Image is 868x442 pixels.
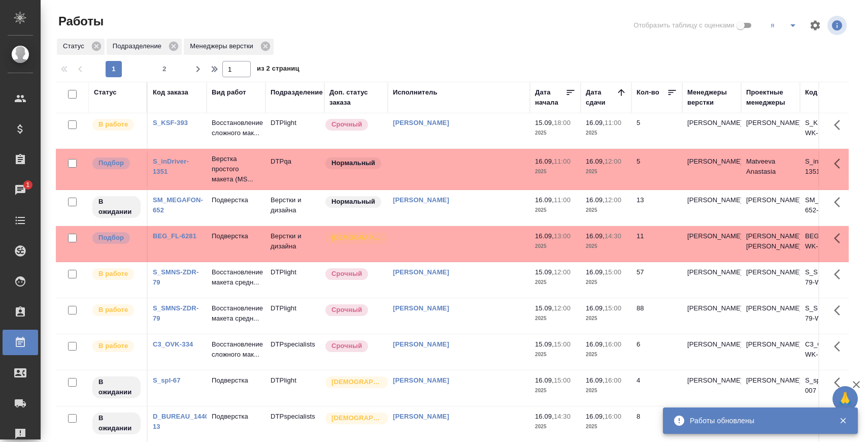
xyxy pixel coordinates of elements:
[535,422,576,432] p: 2025
[265,262,324,298] td: DTPlight
[156,61,173,77] button: 2
[98,377,135,397] p: В ожидании
[535,268,554,276] p: 15.09,
[741,334,800,370] td: [PERSON_NAME]
[331,413,382,423] p: [DEMOGRAPHIC_DATA]
[91,156,142,170] div: Можно подбирать исполнителей
[393,304,449,312] a: [PERSON_NAME]
[687,303,736,313] p: [PERSON_NAME]
[535,119,554,127] p: 15.09,
[586,313,626,324] p: 2025
[554,119,571,127] p: 18:00
[828,190,852,214] button: Здесь прячутся важные кнопки
[535,340,554,348] p: 15.09,
[393,119,449,127] a: [PERSON_NAME]
[535,167,576,177] p: 2025
[687,118,736,128] p: [PERSON_NAME]
[91,412,142,435] div: Исполнитель назначен, приступать к работе пока рано
[91,339,142,353] div: Исполнитель выполняет работу
[631,334,682,370] td: 6
[690,416,824,426] div: Работы обновлены
[746,231,795,251] p: [PERSON_NAME], [PERSON_NAME]
[554,232,571,240] p: 13:00
[827,16,849,35] span: Посмотреть информацию
[91,118,142,132] div: Исполнитель выполняет работу
[535,313,576,324] p: 2025
[586,413,605,420] p: 16.09,
[212,375,260,386] p: Подверстка
[832,416,853,425] button: Закрыть
[687,195,736,205] p: [PERSON_NAME]
[91,231,142,245] div: Можно подбирать исполнителей
[331,158,375,168] p: Нормальный
[535,413,554,420] p: 16.09,
[107,39,182,55] div: Подразделение
[153,196,203,214] a: SM_MEGAFON-652
[98,158,124,168] p: Подбор
[631,370,682,406] td: 4
[535,232,554,240] p: 16.09,
[265,334,324,370] td: DTPspecialists
[20,180,36,190] span: 1
[554,413,571,420] p: 14:30
[631,406,682,442] td: 8
[57,39,105,55] div: Статус
[631,262,682,298] td: 57
[265,190,324,226] td: Верстки и дизайна
[535,304,554,312] p: 15.09,
[265,113,324,148] td: DTPlight
[63,41,88,51] p: Статус
[331,269,362,279] p: Срочный
[153,413,211,430] a: D_BUREAU_1440-13
[800,298,859,334] td: S_SMNS-ZDR-79-WK-015
[393,87,438,98] div: Исполнитель
[631,113,682,148] td: 5
[800,190,859,226] td: SM_MEGAFON-652-WK-064
[393,340,449,348] a: [PERSON_NAME]
[586,268,605,276] p: 16.09,
[828,151,852,176] button: Здесь прячутся важные кнопки
[687,87,736,108] div: Менеджеры верстки
[98,413,135,433] p: В ожидании
[828,334,852,359] button: Здесь прячутся важные кнопки
[94,87,117,98] div: Статус
[91,375,142,399] div: Исполнитель назначен, приступать к работе пока рано
[586,340,605,348] p: 16.09,
[212,118,260,138] p: Восстановление сложного мак...
[535,277,576,288] p: 2025
[586,277,626,288] p: 2025
[586,128,626,138] p: 2025
[535,376,554,384] p: 16.09,
[586,205,626,215] p: 2025
[741,113,800,148] td: [PERSON_NAME]
[265,226,324,262] td: Верстки и дизайна
[586,119,605,127] p: 16.09,
[212,303,260,324] p: Восстановление макета средн...
[56,13,104,29] span: Работы
[586,157,605,165] p: 16.09,
[265,298,324,334] td: DTPlight
[828,298,852,323] button: Здесь прячутся важные кнопки
[212,154,260,184] p: Верстка простого макета (MS...
[535,386,576,396] p: 2025
[741,190,800,226] td: [PERSON_NAME]
[586,167,626,177] p: 2025
[212,339,260,360] p: Восстановление сложного мак...
[153,119,188,127] a: S_KSF-393
[153,376,181,384] a: S_spl-67
[605,340,621,348] p: 16:00
[212,412,260,422] p: Подверстка
[98,119,128,130] p: В работе
[331,305,362,315] p: Срочный
[98,269,128,279] p: В работе
[331,197,375,207] p: Нормальный
[586,422,626,432] p: 2025
[153,232,196,240] a: BEG_FL-6281
[586,87,616,108] div: Дата сдачи
[828,113,852,137] button: Здесь прячутся важные кнопки
[741,262,800,298] td: [PERSON_NAME]
[393,413,449,420] a: [PERSON_NAME]
[331,119,362,130] p: Срочный
[605,119,621,127] p: 11:00
[91,195,142,219] div: Исполнитель назначен, приступать к работе пока рано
